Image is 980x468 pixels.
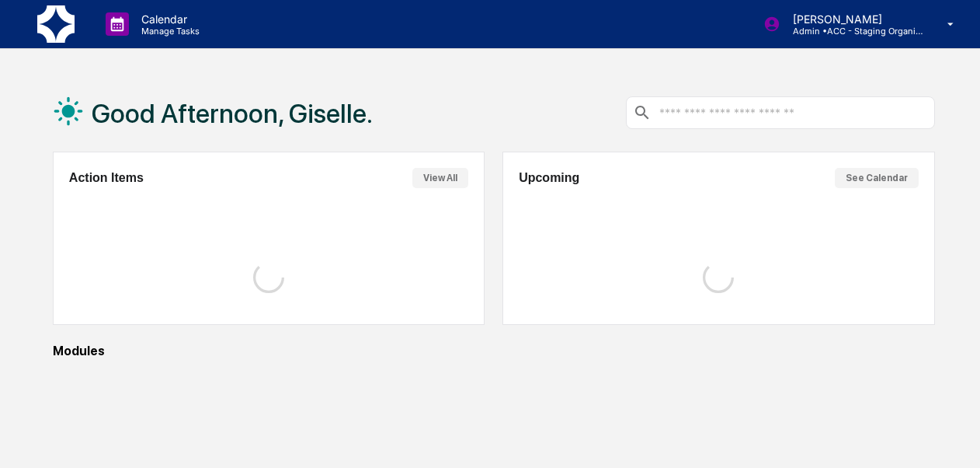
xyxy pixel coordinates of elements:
[53,344,935,358] div: Modules
[92,98,373,129] h1: Good Afternoon, Giselle.
[37,5,75,43] img: logo
[780,26,925,37] p: Admin • ACC - Staging Organization
[129,12,207,26] p: Calendar
[835,168,919,188] button: See Calendar
[129,26,207,37] p: Manage Tasks
[69,171,144,185] h2: Action Items
[780,12,925,26] p: [PERSON_NAME]
[519,171,579,185] h2: Upcoming
[412,168,468,188] button: View All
